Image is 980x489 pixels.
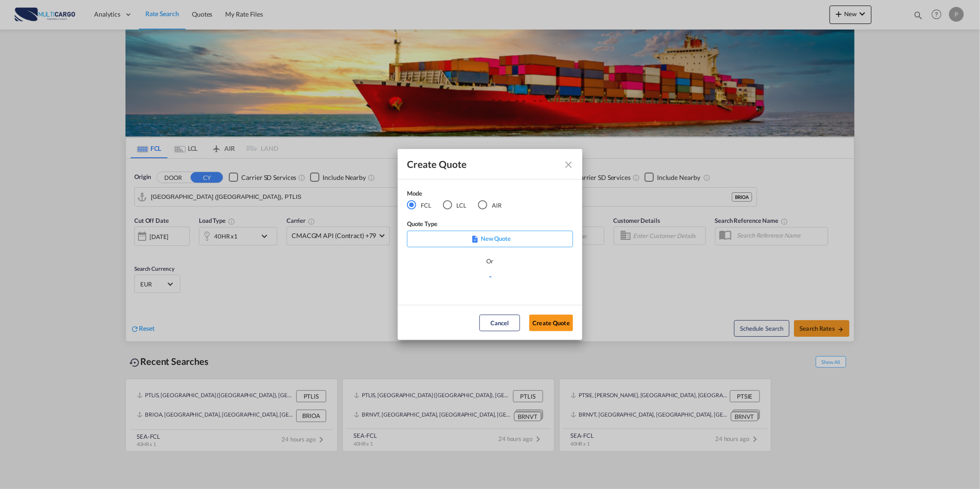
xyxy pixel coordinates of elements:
button: Create Quote [529,315,573,331]
md-radio-button: LCL [443,200,467,210]
md-radio-button: FCL [407,200,431,210]
p: New Quote [410,234,570,243]
div: Or [487,256,494,266]
button: Cancel [479,315,520,331]
md-dialog: Create QuoteModeFCL LCLAIR ... [398,149,582,340]
div: New Quote [407,231,573,247]
md-icon: Close dialog [563,159,574,170]
div: Mode [407,189,513,200]
div: Create Quote [407,158,556,170]
button: Close dialog [559,155,576,172]
md-radio-button: AIR [478,200,502,210]
div: Quote Type [407,219,573,231]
